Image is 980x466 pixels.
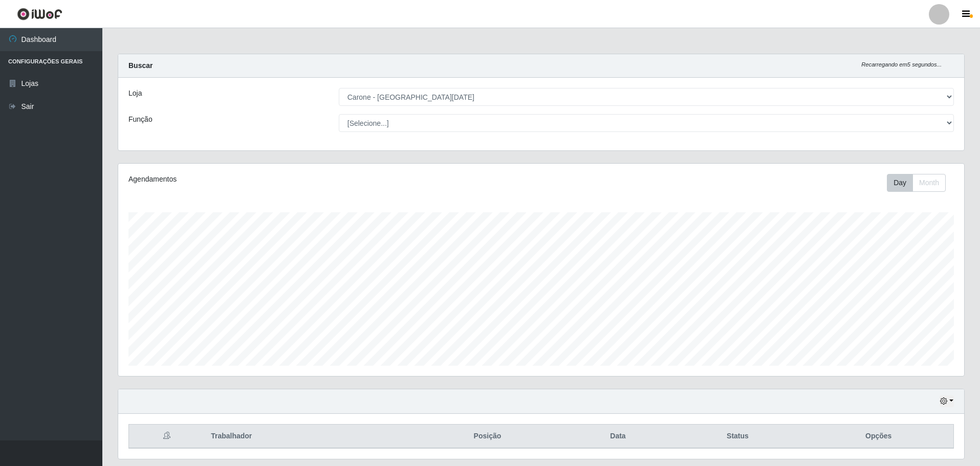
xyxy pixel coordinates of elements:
[803,425,953,449] th: Opções
[128,88,142,99] label: Loja
[128,61,153,70] strong: Buscar
[861,61,942,68] i: Recarregando em 5 segundos...
[887,174,913,192] button: Day
[128,174,464,185] div: Agendamentos
[205,425,410,449] th: Trabalhador
[887,174,954,192] div: Toolbar with button groups
[887,174,946,192] div: First group
[17,8,62,20] img: CoreUI Logo
[671,425,803,449] th: Status
[912,174,946,192] button: Month
[128,114,153,125] label: Função
[564,425,672,449] th: Data
[410,425,564,449] th: Posição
